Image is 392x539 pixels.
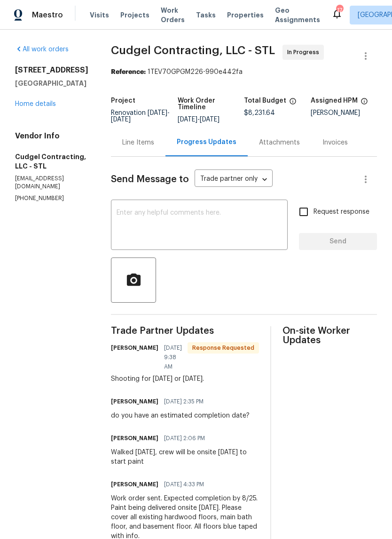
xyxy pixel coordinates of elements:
[15,131,88,141] h4: Vendor Info
[361,97,368,110] span: The hpm assigned to this work order.
[111,116,131,123] span: [DATE]
[111,411,250,420] div: do you have an estimated completion date?
[282,326,377,345] span: On-site Worker Updates
[161,6,185,24] span: Work Orders
[244,97,286,104] h5: Total Budget
[111,326,259,336] span: Trade Partner Updates
[195,172,273,187] div: Trade partner only
[111,175,189,184] span: Send Message to
[111,110,170,123] span: -
[15,65,88,75] h2: [STREET_ADDRESS]
[15,175,88,191] p: [EMAIL_ADDRESS][DOMAIN_NAME]
[15,46,69,53] a: All work orders
[111,110,170,123] span: Renovation
[275,6,320,24] span: Geo Assignments
[111,448,259,467] div: Walked [DATE], crew will be onsite [DATE] to start paint
[336,6,343,15] div: 17
[322,138,348,147] div: Invoices
[111,343,158,353] h6: [PERSON_NAME]
[111,97,135,104] h5: Project
[15,194,88,202] p: [PHONE_NUMBER]
[227,10,264,20] span: Properties
[259,138,300,147] div: Attachments
[164,480,204,489] span: [DATE] 4:33 PM
[178,97,244,111] h5: Work Order Timeline
[311,110,377,116] div: [PERSON_NAME]
[244,110,275,116] span: $8,231.64
[287,48,323,57] span: In Progress
[111,69,146,75] b: Reference:
[120,10,149,20] span: Projects
[177,137,236,147] div: Progress Updates
[314,207,369,217] span: Request response
[111,67,377,77] div: 1TEV70GPGM226-990e442fa
[122,138,154,147] div: Line Items
[164,397,204,406] span: [DATE] 2:35 PM
[32,10,63,20] span: Maestro
[111,480,158,489] h6: [PERSON_NAME]
[311,97,358,104] h5: Assigned HPM
[178,116,197,123] span: [DATE]
[178,116,220,123] span: -
[111,374,259,384] div: Shooting for [DATE] or [DATE].
[188,343,258,353] span: Response Requested
[196,12,216,18] span: Tasks
[164,343,182,371] span: [DATE] 9:38 AM
[111,45,275,56] span: Cudgel Contracting, LLC - STL
[164,434,205,443] span: [DATE] 2:06 PM
[148,110,167,116] span: [DATE]
[289,97,297,110] span: The total cost of line items that have been proposed by Opendoor. This sum includes line items th...
[90,10,109,20] span: Visits
[111,434,158,443] h6: [PERSON_NAME]
[15,101,56,107] a: Home details
[15,152,88,171] h5: Cudgel Contracting, LLC - STL
[200,116,220,123] span: [DATE]
[111,397,158,406] h6: [PERSON_NAME]
[15,79,88,88] h5: [GEOGRAPHIC_DATA]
